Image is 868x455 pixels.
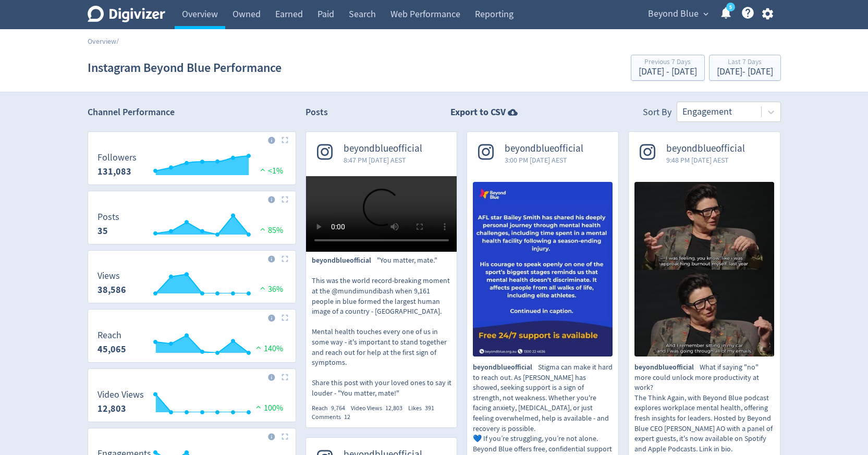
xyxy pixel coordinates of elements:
[450,106,506,119] strong: Export to CSV
[666,143,745,155] span: beyondblueofficial
[97,225,108,237] strong: 35
[726,3,735,11] a: 5
[312,255,377,266] span: beyondblueofficial
[97,284,126,296] strong: 38,586
[473,182,613,356] img: Stigma can make it hard to reach out. As Bailey has showed, seeking support is a sign of strength...
[282,196,288,203] img: Placeholder
[253,403,283,413] span: 100%
[634,182,774,356] img: What if saying "no" more could unlock more productivity at work? The Think Again, with Beyond Blu...
[97,329,126,341] dt: Reach
[88,36,116,46] a: Overview
[351,404,408,413] div: Video Views
[258,225,283,236] span: 85%
[306,132,457,422] a: beyondblueofficial8:47 PM [DATE] AESTbeyondblueofficial"You matter, mate." This was the world rec...
[644,6,711,22] button: Beyond Blue
[385,404,402,412] span: 12,803
[282,255,288,262] img: Placeholder
[258,284,268,292] img: positive-performance.svg
[97,211,119,223] dt: Posts
[634,362,700,373] span: beyondblueofficial
[97,343,126,355] strong: 45,065
[92,271,291,299] svg: Views 38,586
[282,314,288,321] img: Placeholder
[505,155,583,165] span: 3:00 PM [DATE] AEST
[312,255,451,398] p: "You matter, mate." This was the world record-breaking moment at the @mundimundibash when 9,161 p...
[88,51,282,84] h1: Instagram Beyond Blue Performance
[88,106,296,119] h2: Channel Performance
[258,225,268,233] img: positive-performance.svg
[709,55,781,81] button: Last 7 Days[DATE]- [DATE]
[717,67,773,77] div: [DATE] - [DATE]
[312,404,351,413] div: Reach
[253,343,283,354] span: 140%
[701,9,711,19] span: expand_more
[253,343,264,351] img: positive-performance.svg
[666,155,745,165] span: 9:48 PM [DATE] AEST
[639,67,697,77] div: [DATE] - [DATE]
[344,155,422,165] span: 8:47 PM [DATE] AEST
[331,404,345,412] span: 9,764
[116,36,119,46] span: /
[92,330,291,358] svg: Reach 45,065
[648,6,699,22] span: Beyond Blue
[97,270,126,282] dt: Views
[97,165,131,178] strong: 131,083
[258,166,283,176] span: <1%
[253,403,264,411] img: positive-performance.svg
[344,143,422,155] span: beyondblueofficial
[505,143,583,155] span: beyondblueofficial
[92,212,291,240] svg: Posts 35
[643,106,671,122] div: Sort By
[634,362,774,454] p: What if saying "no" more could unlock more productivity at work? The Think Again, with Beyond Blu...
[282,374,288,380] img: Placeholder
[97,152,137,164] dt: Followers
[258,166,268,174] img: positive-performance.svg
[92,153,291,180] svg: Followers 131,083
[305,106,328,122] h2: Posts
[344,413,350,421] span: 12
[639,58,697,67] div: Previous 7 Days
[631,55,705,81] button: Previous 7 Days[DATE] - [DATE]
[92,390,291,417] svg: Video Views 12,803
[97,402,126,415] strong: 12,803
[282,137,288,143] img: Placeholder
[312,413,356,422] div: Comments
[282,433,288,440] img: Placeholder
[729,4,731,11] text: 5
[258,284,283,294] span: 36%
[717,58,773,67] div: Last 7 Days
[425,404,434,412] span: 391
[408,404,440,413] div: Likes
[97,389,144,401] dt: Video Views
[473,362,538,373] span: beyondblueofficial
